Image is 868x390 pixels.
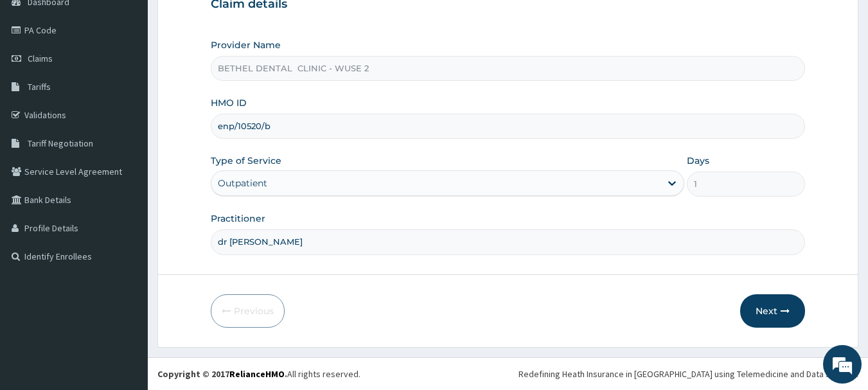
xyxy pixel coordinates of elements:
[211,39,281,51] label: Provider Name
[148,357,868,390] footer: All rights reserved.
[75,114,177,244] span: We're online!
[211,114,806,139] input: Enter HMO ID
[211,96,247,109] label: HMO ID
[211,154,281,167] label: Type of Service
[211,294,285,328] button: Previous
[6,256,245,301] textarea: Type your message and hit 'Enter'
[67,72,216,89] div: Chat with us now
[24,64,52,96] img: d_794563401_company_1708531726252_794563401
[518,368,858,380] div: Redefining Heath Insurance in [GEOGRAPHIC_DATA] using Telemedicine and Data Science!
[687,154,709,167] label: Days
[211,6,242,37] div: Minimize live chat window
[211,229,806,254] input: Enter Name
[740,294,805,328] button: Next
[28,137,93,149] span: Tariff Negotiation
[28,81,51,93] span: Tariffs
[229,368,285,380] a: RelianceHMO
[211,212,265,225] label: Practitioner
[28,53,53,64] span: Claims
[157,368,287,380] strong: Copyright © 2017 .
[218,177,267,190] div: Outpatient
